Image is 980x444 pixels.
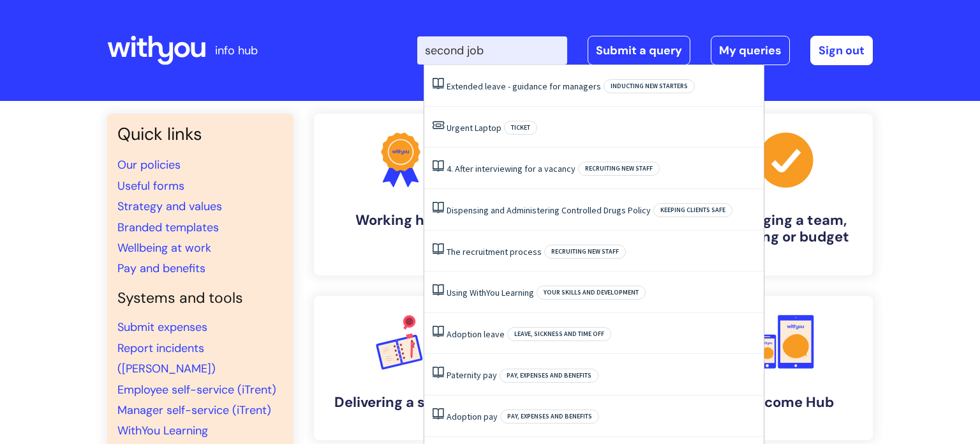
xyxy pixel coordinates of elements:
a: Using WithYou Learning [447,287,534,298]
h4: Working here [324,212,477,229]
a: Employee self-service (iTrent) [117,382,276,397]
a: Submit a query [588,36,690,65]
a: Extended leave - guidance for managers [447,80,601,92]
a: Managing a team, building or budget [699,114,873,275]
input: Search [417,36,567,65]
span: Ticket [504,121,537,135]
a: Report incidents ([PERSON_NAME]) [117,341,216,376]
a: WithYou Learning [117,423,208,438]
a: Wellbeing at work [117,240,211,256]
span: Keeping clients safe [653,203,732,217]
a: Pay and benefits [117,261,205,276]
a: Submit expenses [117,319,207,335]
a: Welcome Hub [699,296,873,440]
a: 4. After interviewing for a vacancy [447,163,575,174]
a: Dispensing and Administering Controlled Drugs Policy [447,204,651,216]
h4: Systems and tools [117,289,283,307]
a: Working here [314,114,487,275]
a: Adoption leave [447,328,505,340]
a: Adoption pay [447,411,498,422]
a: Sign out [810,36,873,65]
span: Inducting new starters [604,79,695,93]
a: Urgent Laptop [447,122,501,134]
a: Delivering a service [314,296,487,440]
span: Leave, sickness and time off [507,327,611,341]
h4: Managing a team, building or budget [709,212,863,246]
div: | - [417,36,873,65]
span: Pay, expenses and benefits [500,369,598,383]
a: My queries [711,36,790,65]
h4: Delivering a service [324,394,477,411]
h3: Quick links [117,124,283,144]
a: The recruitment process [447,246,542,257]
a: Useful forms [117,178,184,194]
span: Pay, expenses and benefits [500,410,599,424]
a: Manager self-service (iTrent) [117,402,271,418]
span: Recruiting new staff [578,162,660,176]
span: Your skills and development [537,286,646,300]
p: info hub [215,40,258,61]
a: Branded templates [117,220,219,235]
span: Recruiting new staff [544,245,626,259]
h4: Welcome Hub [709,394,863,411]
a: Strategy and values [117,199,222,214]
a: Paternity pay [447,369,497,381]
a: Our policies [117,157,181,172]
